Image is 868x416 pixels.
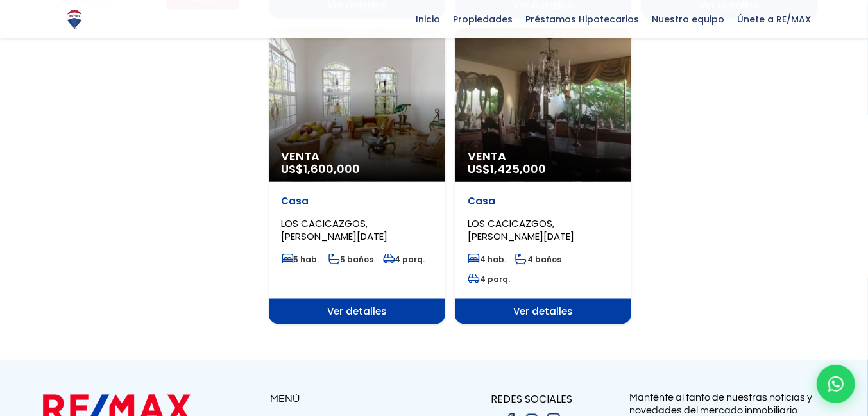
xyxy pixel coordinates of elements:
span: Ver detalles [269,299,445,324]
span: Venta [282,150,432,163]
span: Ver detalles [455,299,631,324]
span: Venta [468,150,618,163]
p: MENÚ [271,392,434,408]
a: Venta US$1,600,000 Casa LOS CACICAZGOS, [PERSON_NAME][DATE] 5 hab. 5 baños 4 parq. Ver detalles [269,28,445,324]
p: Casa [468,195,618,208]
span: 5 hab. [282,254,319,265]
p: Casa [282,195,432,208]
span: 1,425,000 [490,161,546,177]
a: Venta US$1,425,000 Casa LOS CACICAZGOS, [PERSON_NAME][DATE] 4 hab. 4 baños 4 parq. Ver detalles [455,28,631,324]
span: 4 hab. [468,254,506,265]
span: US$ [468,161,546,177]
span: Únete a RE/MAX [731,10,818,29]
span: LOS CACICAZGOS, [PERSON_NAME][DATE] [282,217,388,243]
span: 4 parq. [468,274,510,285]
span: Inicio [410,10,447,29]
span: Nuestro equipo [646,10,731,29]
img: Logo de REMAX [64,8,86,31]
span: LOS CACICAZGOS, [PERSON_NAME][DATE] [468,217,574,243]
span: Propiedades [447,10,520,29]
span: 4 parq. [383,254,425,265]
span: 1,600,000 [304,161,361,177]
span: 4 baños [515,254,561,265]
span: Préstamos Hipotecarios [520,10,646,29]
p: REDES SOCIALES [434,392,630,408]
span: 5 baños [328,254,374,265]
span: US$ [282,161,361,177]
